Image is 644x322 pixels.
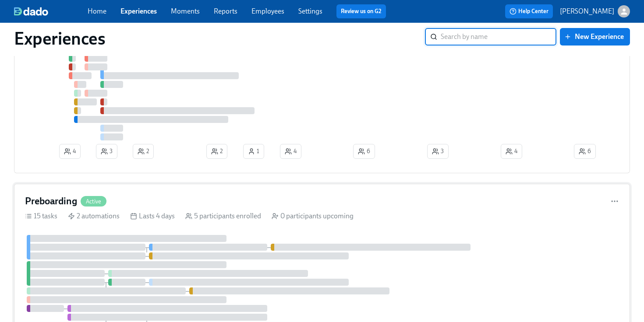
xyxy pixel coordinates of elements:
span: 1 [248,147,259,156]
a: Moments [171,7,200,15]
input: Search by name [441,28,556,45]
button: New Experience [560,28,630,45]
button: 2 [133,144,154,159]
button: [PERSON_NAME] [560,5,630,17]
span: 4 [506,147,517,156]
span: 6 [358,147,370,156]
button: 6 [574,144,596,159]
span: 2 [138,147,149,156]
div: 0 participants upcoming [272,211,354,221]
button: Help Center [505,4,553,18]
img: dado [14,7,48,16]
span: Help Center [510,7,548,16]
span: 4 [64,147,76,156]
a: Settings [298,7,322,15]
span: New Experience [566,32,624,41]
a: Employees [251,7,284,15]
button: 4 [280,144,301,159]
span: 4 [285,147,297,156]
h1: Experiences [14,28,106,49]
a: Review us on G2 [341,7,382,16]
button: 3 [427,144,449,159]
button: 2 [206,144,227,159]
button: 6 [353,144,375,159]
span: 3 [101,147,113,156]
div: 15 tasks [25,211,57,221]
a: Reports [214,7,237,15]
div: 5 participants enrolled [185,211,261,221]
p: [PERSON_NAME] [560,7,614,16]
span: 6 [579,147,591,156]
span: 2 [211,147,223,156]
a: Experiences [120,7,157,15]
button: 1 [243,144,264,159]
button: 3 [96,144,117,159]
div: Lasts 4 days [130,211,175,221]
button: Review us on G2 [336,4,386,18]
a: dado [14,7,88,16]
span: Active [81,198,106,205]
span: 3 [432,147,444,156]
a: Home [88,7,106,15]
button: 4 [59,144,81,159]
h4: Preboarding [25,195,77,208]
div: 2 automations [68,211,120,221]
button: 4 [501,144,522,159]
